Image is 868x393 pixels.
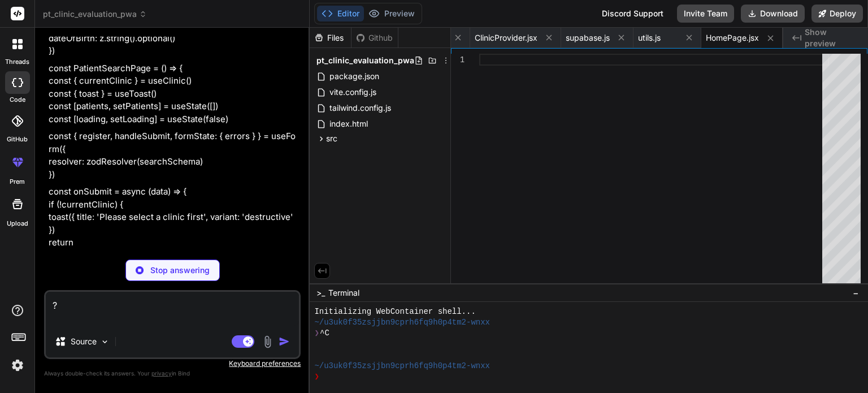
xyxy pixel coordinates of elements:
span: pt_clinic_evaluation_pwa [43,8,147,20]
span: >_ [316,287,325,299]
img: Pick Models [100,337,110,347]
p: Always double-check its answers. Your in Bind [44,368,301,379]
span: Initializing WebContainer shell... [314,306,475,317]
span: − [853,287,859,299]
div: Github [351,32,398,44]
span: ^C [320,328,329,339]
p: const { register, handleSubmit, formState: { errors } } = useForm({ resolver: zodResolver(searchS... [49,130,298,181]
p: Keyboard preferences [44,359,301,368]
span: Show preview [805,27,859,49]
textarea: ? [46,292,299,326]
label: Upload [7,219,28,228]
span: package.json [328,70,380,83]
label: prem [10,177,25,187]
button: Editor [317,6,364,21]
button: Deploy [811,5,863,23]
label: code [10,95,25,105]
span: pt_clinic_evaluation_pwa [316,55,414,66]
span: Terminal [328,287,359,299]
p: Source [71,336,97,347]
img: settings [8,356,27,375]
span: ClinicProvider.jsx [475,32,537,44]
label: GitHub [7,135,28,144]
label: threads [5,57,29,67]
button: Invite Team [677,5,734,23]
p: Stop answering [150,265,210,276]
span: tailwind.config.js [328,101,392,115]
img: icon [279,336,290,347]
div: 1 [451,54,465,66]
img: attachment [261,335,274,348]
button: − [850,284,861,302]
span: ❯ [314,372,320,382]
button: Download [741,5,805,23]
span: vite.config.js [328,85,377,99]
button: Preview [364,6,419,21]
div: Files [310,32,351,44]
span: index.html [328,117,369,131]
span: ~/u3uk0f35zsjjbn9cprh6fq9h0p4tm2-wnxx [314,317,490,328]
span: privacy [151,370,172,377]
span: ❯ [314,328,320,339]
span: supabase.js [566,32,610,44]
div: Discord Support [595,5,670,23]
span: HomePage.jsx [706,32,759,44]
span: src [326,133,337,144]
span: utils.js [638,32,661,44]
p: const onSubmit = async (data) => { if (!currentClinic) { toast({ title: 'Please select a clinic f... [49,185,298,262]
p: const PatientSearchPage = () => { const { currentClinic } = useClinic() const { toast } = useToas... [49,62,298,126]
span: ~/u3uk0f35zsjjbn9cprh6fq9h0p4tm2-wnxx [314,361,490,372]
